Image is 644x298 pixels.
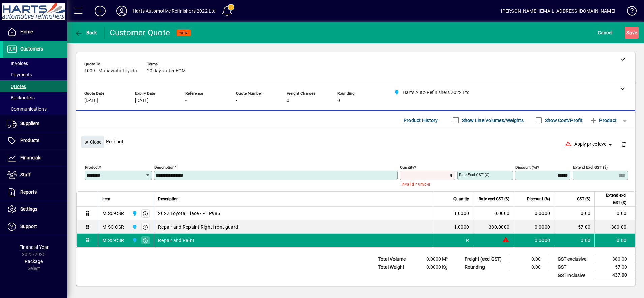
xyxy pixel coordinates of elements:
td: Total Volume [375,255,415,263]
mat-error: Invalid number [401,180,450,187]
span: 1009 - Manawatu Toyota [84,68,137,74]
span: Invoices [7,61,28,66]
span: Backorders [7,95,35,100]
span: Financial Year [19,244,49,250]
button: Delete [616,136,632,152]
span: Repair and Repaint Right front guard [158,224,238,230]
a: Settings [3,201,67,218]
a: Products [3,132,67,149]
span: Suppliers [20,121,39,126]
span: Staff [20,172,31,177]
td: 0.00 [508,263,549,271]
span: Financials [20,155,41,160]
div: [PERSON_NAME] [EMAIL_ADDRESS][DOMAIN_NAME] [501,6,615,16]
a: Financials [3,150,67,166]
td: 0.00 [594,234,635,247]
span: Extend excl GST ($) [599,192,626,206]
span: [DATE] [84,98,98,103]
span: Quotes [7,84,26,89]
label: Show Line Volumes/Weights [461,117,524,124]
span: Rate excl GST ($) [479,195,509,203]
button: Save [625,27,639,39]
span: 1.0000 [454,210,469,217]
span: Quantity [453,195,469,203]
td: 0.0000 M³ [415,255,456,263]
span: Apply price level [574,141,613,148]
span: ave [626,27,637,38]
span: R [466,237,469,244]
td: GST [554,263,595,271]
span: Back [75,30,97,35]
span: Harts Auto Refinishers 2022 Ltd [130,237,138,244]
td: GST exclusive [554,255,595,263]
span: - [185,98,187,103]
td: 0.0000 [514,220,554,234]
app-page-header-button: Delete [616,141,632,147]
span: 20 days after EOM [147,68,186,74]
a: Reports [3,184,67,201]
label: Show Cost/Profit [544,117,583,124]
span: S [626,30,629,35]
span: Reports [20,189,37,195]
mat-label: Rate excl GST ($) [459,172,489,177]
td: 380.00 [594,220,635,234]
td: 57.00 [595,263,635,271]
a: Knowledge Base [622,1,636,23]
td: 57.00 [554,220,594,234]
button: Apply price level [572,138,616,151]
span: Discount (%) [527,195,550,203]
td: 0.0000 [514,234,554,247]
span: Repair and Paint [158,237,194,244]
span: 0 [337,98,340,103]
span: Item [102,195,110,203]
span: Harts Auto Refinishers 2022 Ltd [130,210,138,217]
span: Harts Auto Refinishers 2022 Ltd [130,223,138,231]
div: MISC-CSR [102,237,124,244]
span: - [236,98,237,103]
span: GST ($) [577,195,590,203]
span: Close [84,137,101,148]
div: MISC-CSR [102,224,124,230]
div: 380.0000 [477,224,509,230]
span: Cancel [598,27,613,38]
mat-label: Extend excl GST ($) [573,165,608,170]
mat-label: Product [85,165,99,170]
span: Package [25,259,43,264]
div: Customer Quote [110,27,170,38]
a: Communications [3,103,67,115]
button: Product History [401,114,441,126]
span: Product History [404,115,438,126]
button: Add [89,5,111,17]
span: [DATE] [135,98,149,103]
mat-label: Discount (%) [515,165,537,170]
td: 0.0000 [514,207,554,220]
div: Product [76,129,635,154]
td: 0.0000 Kg [415,263,456,271]
mat-label: Description [154,165,174,170]
a: Home [3,24,67,40]
span: Description [158,195,179,203]
button: Back [73,27,99,39]
app-page-header-button: Close [80,139,106,145]
div: Harts Automotive Refinishers 2022 Ltd [133,6,216,16]
td: 380.00 [595,255,635,263]
span: Communications [7,106,47,112]
a: Quotes [3,80,67,92]
span: Payments [7,72,32,77]
span: Home [20,29,33,34]
button: Profile [111,5,133,17]
div: 0.0000 [477,210,509,217]
a: Suppliers [3,115,67,132]
span: Support [20,224,37,229]
td: 0.00 [554,207,594,220]
td: 0.00 [508,255,549,263]
td: 0.00 [594,207,635,220]
span: Products [20,138,39,143]
button: Close [81,136,104,148]
span: 2022 Toyota Hiace - PHP985 [158,210,221,217]
td: 0.00 [554,234,594,247]
div: MISC-CSR [102,210,124,217]
a: Staff [3,167,67,184]
a: Support [3,218,67,235]
mat-label: Quantity [400,165,414,170]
